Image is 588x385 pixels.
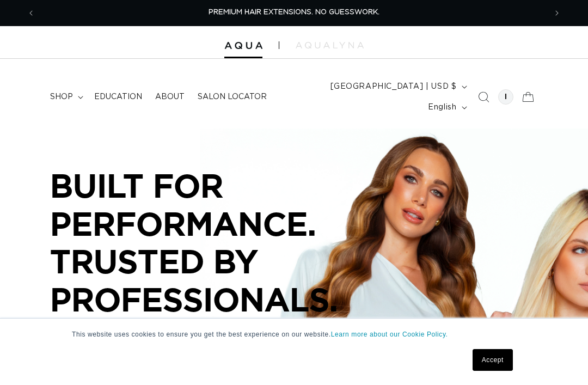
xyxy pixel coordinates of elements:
[296,42,364,48] img: aqualyna.com
[198,92,267,102] span: Salon Locator
[50,167,377,318] p: BUILT FOR PERFORMANCE. TRUSTED BY PROFESSIONALS.
[88,85,149,108] a: Education
[149,85,191,108] a: About
[94,92,142,102] span: Education
[428,102,456,113] span: English
[421,97,471,118] button: English
[44,85,88,108] summary: shop
[155,92,185,102] span: About
[72,329,516,339] p: This website uses cookies to ensure you get the best experience on our website.
[545,3,569,23] button: Next announcement
[331,331,448,338] a: Learn more about our Cookie Policy.
[324,76,471,97] button: [GEOGRAPHIC_DATA] | USD $
[50,92,73,102] span: shop
[471,85,495,109] summary: Search
[224,42,262,50] img: Aqua Hair Extensions
[209,9,379,16] span: PREMIUM HAIR EXTENSIONS. NO GUESSWORK.
[330,81,457,93] span: [GEOGRAPHIC_DATA] | USD $
[191,85,273,108] a: Salon Locator
[19,3,43,23] button: Previous announcement
[473,349,513,371] a: Accept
